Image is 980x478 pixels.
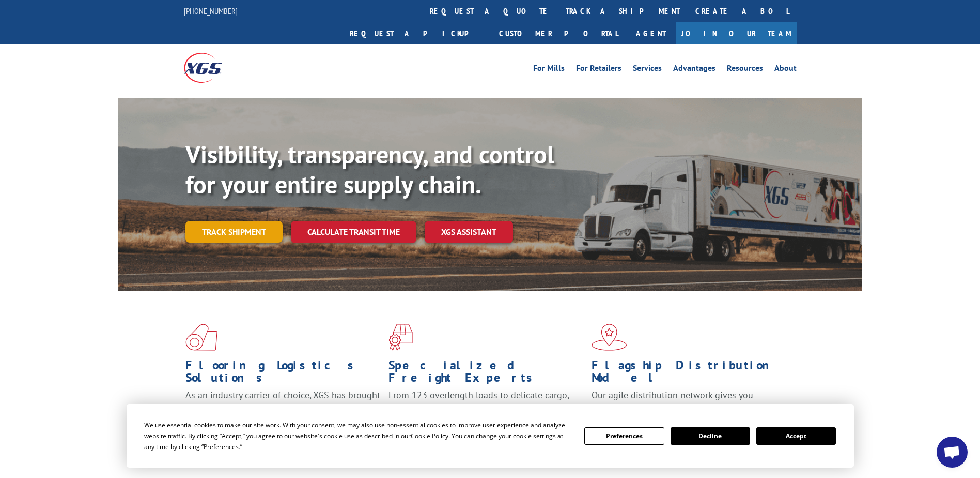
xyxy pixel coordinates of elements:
img: xgs-icon-flagship-distribution-model-red [592,324,627,351]
img: xgs-icon-focused-on-flooring-red [388,324,413,351]
span: Our agile distribution network gives you nationwide inventory management on demand. [592,389,782,413]
a: Track shipment [185,221,283,243]
h1: Flooring Logistics Solutions [185,359,381,389]
a: Resources [727,64,763,76]
a: Advantages [673,64,715,76]
div: Open chat [937,437,968,468]
a: Agent [626,22,676,44]
h1: Specialized Freight Experts [388,359,584,389]
button: Accept [756,427,836,445]
span: Cookie Policy [411,431,448,440]
b: Visibility, transparency, and control for your entire supply chain. [185,138,554,200]
a: Services [633,64,662,76]
a: Join Our Team [676,22,797,44]
a: About [774,64,797,76]
h1: Flagship Distribution Model [592,359,787,389]
div: Cookie Consent Prompt [127,404,854,468]
a: Request a pickup [342,22,491,44]
a: [PHONE_NUMBER] [184,6,238,16]
a: For Mills [533,64,565,76]
div: We use essential cookies to make our site work. With your consent, we may also use non-essential ... [144,420,572,452]
button: Preferences [584,427,664,445]
img: xgs-icon-total-supply-chain-intelligence-red [185,324,217,351]
span: As an industry carrier of choice, XGS has brought innovation and dedication to flooring logistics... [185,389,380,426]
button: Decline [671,427,750,445]
p: From 123 overlength loads to delicate cargo, our experienced staff knows the best way to move you... [388,389,584,435]
a: XGS ASSISTANT [425,221,513,243]
span: Preferences [204,442,239,451]
a: Calculate transit time [291,221,416,243]
a: For Retailers [576,64,621,76]
a: Customer Portal [491,22,626,44]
